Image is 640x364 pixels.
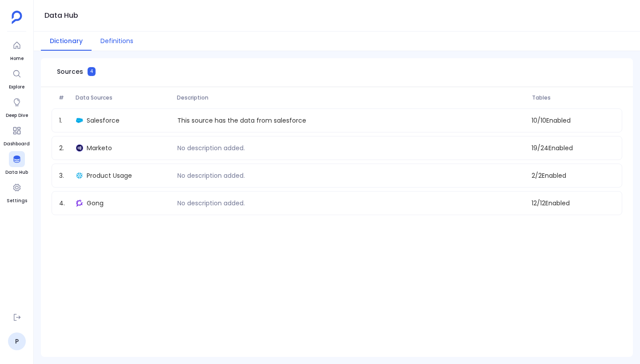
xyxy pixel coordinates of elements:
[528,94,619,101] span: Tables
[173,94,528,101] span: Description
[56,199,72,208] span: 4 .
[41,32,92,51] button: Dictionary
[87,171,132,180] span: Product Usage
[56,116,72,125] span: 1 .
[56,144,72,152] span: 2 .
[88,67,96,76] span: 4
[5,169,28,176] span: Data Hub
[56,171,72,180] span: 3 .
[6,94,28,119] a: Deep Dive
[7,180,27,204] a: Settings
[6,112,28,119] span: Deep Dive
[528,116,618,125] span: 10 / 10 Enabled
[55,94,72,101] span: #
[528,144,618,152] span: 19 / 24 Enabled
[174,199,248,208] p: No description added.
[174,171,248,180] p: No description added.
[174,144,248,152] p: No description added.
[87,144,112,152] span: Marketo
[8,332,26,350] a: P
[9,55,25,62] span: Home
[12,11,22,24] img: petavue logo
[9,66,25,91] a: Explore
[9,84,25,91] span: Explore
[87,116,120,125] span: Salesforce
[7,197,27,204] span: Settings
[87,199,104,208] span: Gong
[4,140,30,148] span: Dashboard
[9,37,25,62] a: Home
[57,67,83,76] span: Sources
[5,151,28,176] a: Data Hub
[44,9,78,22] h1: Data Hub
[174,116,310,125] p: This source has the data from salesforce
[528,199,618,208] span: 12 / 12 Enabled
[72,94,173,101] span: Data Sources
[92,32,142,51] button: Definitions
[528,171,618,180] span: 2 / 2 Enabled
[4,123,30,148] a: Dashboard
